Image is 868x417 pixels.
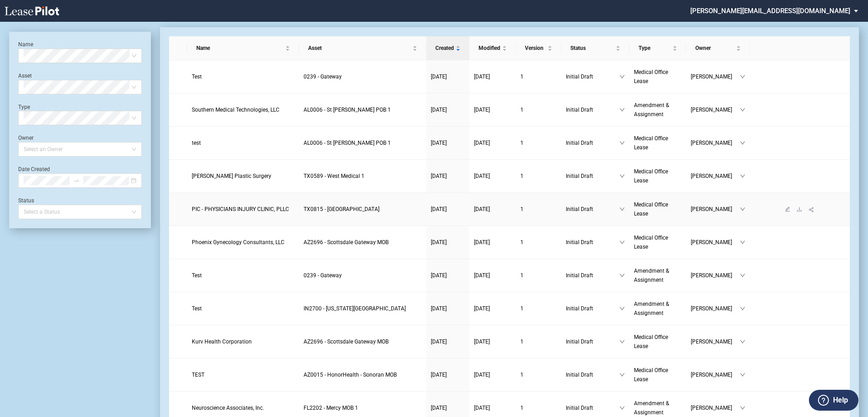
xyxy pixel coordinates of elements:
span: down [619,107,625,113]
span: Initial Draft [566,337,619,346]
a: TX0589 - West Medical 1 [304,172,422,181]
th: Asset [299,36,426,60]
span: 1 [520,272,524,279]
span: [DATE] [474,272,490,279]
a: Medical Office Lease [634,333,682,351]
span: [DATE] [474,372,490,378]
span: 1 [520,305,524,312]
a: [DATE] [474,105,511,114]
a: 0239 - Gateway [304,72,422,81]
a: Amendment & Assignment [634,399,682,417]
a: AZ2696 - Scottsdale Gateway MOB [304,337,422,346]
span: [PERSON_NAME] [691,370,740,379]
span: Test [192,272,202,279]
a: [DATE] [431,304,465,313]
span: Kurv Health Corporation [192,339,252,345]
label: Help [833,394,848,406]
a: Amendment & Assignment [634,101,682,119]
span: down [619,206,625,212]
span: 1 [520,372,524,378]
a: 1 [520,105,557,114]
a: Medical Office Lease [634,134,682,152]
span: Medical Office Lease [634,235,668,250]
a: 1 [520,238,557,247]
label: Asset [18,73,32,79]
span: Livingston Plastic Surgery [192,173,271,179]
a: [DATE] [474,172,511,181]
label: Owner [18,135,34,141]
span: [DATE] [474,107,490,113]
th: Status [561,36,629,60]
a: [DATE] [474,205,511,214]
span: down [619,74,625,79]
span: down [740,74,745,79]
span: Initial Draft [566,238,619,247]
label: Status [18,197,34,204]
span: down [619,273,625,278]
a: [DATE] [474,370,511,379]
span: [DATE] [431,272,447,279]
a: 1 [520,304,557,313]
span: Initial Draft [566,271,619,280]
span: Amendment & Assignment [634,400,669,416]
span: 1 [520,140,524,146]
span: down [740,240,745,245]
a: [DATE] [474,271,511,280]
a: AZ0015 - HonorHealth - Sonoran MOB [304,370,422,379]
span: AZ0015 - HonorHealth - Sonoran MOB [304,372,397,378]
span: [DATE] [431,339,447,345]
span: down [740,372,745,378]
span: Initial Draft [566,403,619,412]
span: down [740,107,745,113]
label: Type [18,104,30,110]
a: [DATE] [431,337,465,346]
a: [DATE] [431,72,465,81]
span: Status [570,44,614,53]
span: Initial Draft [566,138,619,147]
th: Modified [469,36,516,60]
a: Medical Office Lease [634,200,682,218]
a: test [192,138,295,147]
span: down [740,273,745,278]
span: [PERSON_NAME] [691,138,740,147]
span: [DATE] [474,206,490,212]
span: down [619,140,625,146]
a: [DATE] [474,337,511,346]
span: IN2700 - Michigan Road Medical Office Building [304,305,406,312]
span: 1 [520,405,524,411]
a: 1 [520,370,557,379]
span: [DATE] [431,140,447,146]
a: AZ2696 - Scottsdale Gateway MOB [304,238,422,247]
span: Initial Draft [566,205,619,214]
a: Medical Office Lease [634,233,682,251]
span: [DATE] [474,305,490,312]
span: [PERSON_NAME] [691,72,740,81]
a: Test [192,271,295,280]
span: to [73,177,80,184]
span: [DATE] [431,74,447,80]
span: TX0815 - Remington Oaks [304,206,379,212]
span: Medical Office Lease [634,168,668,184]
a: 1 [520,72,557,81]
a: TX0815 - [GEOGRAPHIC_DATA] [304,205,422,214]
a: Test [192,72,295,81]
a: Test [192,304,295,313]
span: [PERSON_NAME] [691,403,740,412]
span: [DATE] [431,206,447,212]
span: test [192,140,201,146]
span: AZ2696 - Scottsdale Gateway MOB [304,339,389,345]
a: [DATE] [474,72,511,81]
a: [DATE] [431,238,465,247]
a: AL0006 - St [PERSON_NAME] POB 1 [304,105,422,114]
span: Neuroscience Associates, Inc. [192,405,264,411]
span: [DATE] [431,239,447,245]
label: Date Created [18,166,50,172]
span: Initial Draft [566,304,619,313]
span: [DATE] [474,339,490,345]
span: Owner [695,44,734,53]
span: down [740,173,745,179]
span: [DATE] [431,305,447,312]
a: TEST [192,370,295,379]
span: down [619,306,625,311]
span: down [740,140,745,146]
